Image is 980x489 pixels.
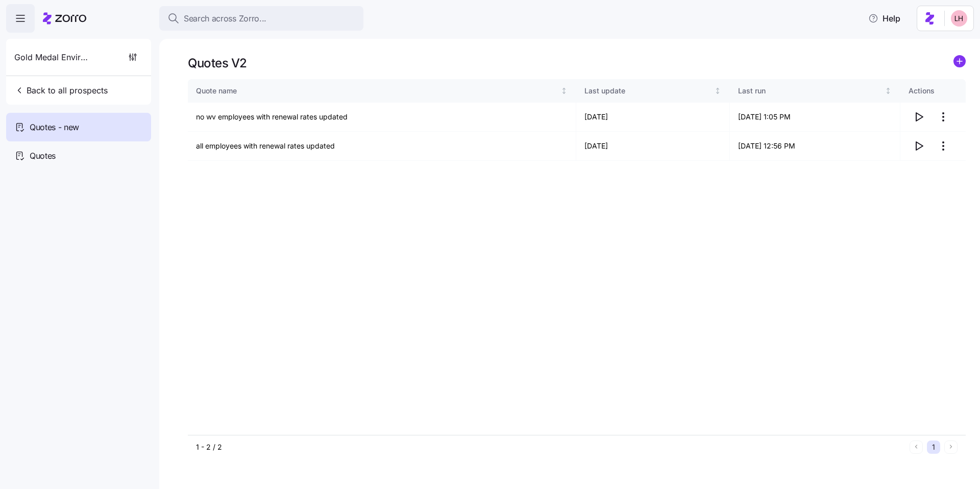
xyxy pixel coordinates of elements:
[6,113,151,141] a: Quotes - new
[730,132,900,161] td: [DATE] 12:56 PM
[14,51,88,64] span: Gold Medal Environmental
[738,85,883,96] div: Last run
[584,85,712,96] div: Last update
[196,85,558,96] div: Quote name
[6,141,151,170] a: Quotes
[868,12,900,25] span: Help
[730,103,900,132] td: [DATE] 1:05 PM
[576,79,730,103] th: Last updateNot sorted
[188,79,576,103] th: Quote nameNot sorted
[944,441,958,454] button: Next page
[196,442,905,452] div: 1 - 2 / 2
[714,87,721,94] div: Not sorted
[184,12,266,25] span: Search across Zorro...
[953,55,966,71] a: add icon
[953,55,966,67] svg: add icon
[576,132,730,161] td: [DATE]
[730,79,900,103] th: Last runNot sorted
[951,10,967,27] img: 8ac9784bd0c5ae1e7e1202a2aac67deb
[560,87,568,94] div: Not sorted
[576,103,730,132] td: [DATE]
[14,84,108,96] span: Back to all prospects
[909,85,958,96] div: Actions
[188,103,576,132] td: no wv employees with renewal rates updated
[10,80,112,101] button: Back to all prospects
[159,6,363,31] button: Search across Zorro...
[910,441,923,454] button: Previous page
[188,55,247,71] h1: Quotes V2
[860,8,909,29] button: Help
[885,87,892,94] div: Not sorted
[30,150,56,162] span: Quotes
[188,132,576,161] td: all employees with renewal rates updated
[30,121,79,134] span: Quotes - new
[927,441,940,454] button: 1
